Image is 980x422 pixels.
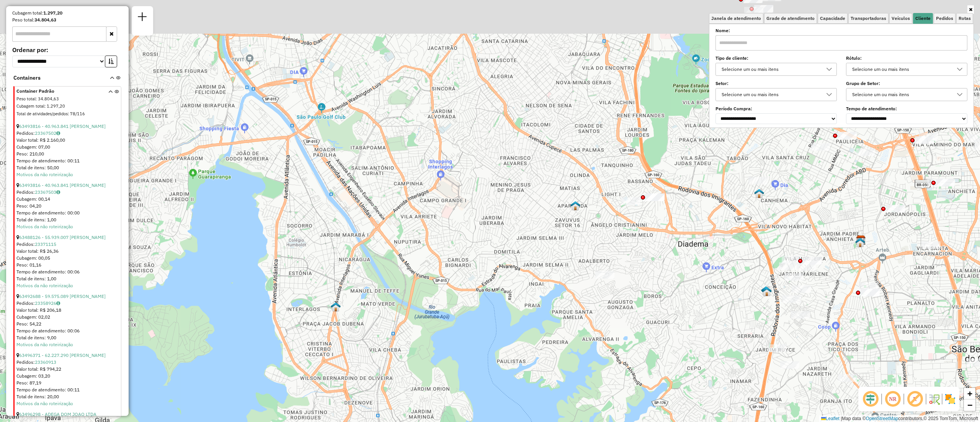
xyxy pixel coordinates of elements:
[921,241,941,249] div: Atividade não roteirizada - JOSE AILTON
[803,257,822,265] div: Atividade não roteirizada - 40.963.841 YAM BARBOSA GONCALVES
[35,130,60,136] a: 23367502
[849,88,952,101] div: Selecione um ou mais itens
[19,123,106,129] a: 63493816 - 40.963.841 [PERSON_NAME]
[819,415,980,422] div: Map data © contributors,© 2025 TomTom, Microsoft
[16,342,73,347] a: Motivos da não roteirização
[766,16,815,21] span: Grade de atendimento
[855,237,865,247] img: FAD CDD Diadema
[16,144,120,150] div: Cubagem: 07,00
[12,16,122,23] div: Peso total:
[16,321,120,327] div: Peso: 54,22
[944,393,956,405] img: Exibir/Ocultar setores
[56,190,60,195] i: Observações
[34,17,56,23] strong: 34.804,63
[782,295,801,303] div: Atividade não roteirizada - LEUZENI RIBEIRO DAS NEVES NEVES
[12,45,122,54] label: Ordenar por:
[56,131,60,136] i: Observações
[866,416,898,421] a: OpenStreetMap
[859,283,878,290] div: Atividade não roteirizada - BAR E LANCHES CAICAR
[16,283,73,288] a: Motivos da não roteirização
[906,390,924,408] span: Exibir rótulo
[780,361,799,369] div: Atividade não roteirizada - MISLENE GOMES DIAS DA SILVA 36556452874
[105,56,117,67] button: Ordem crescente
[16,241,120,248] div: Pedidos:
[19,293,106,299] a: 63492688 - 59.575.089 [PERSON_NAME]
[711,16,761,21] span: Janela de atendimento
[56,301,60,306] i: Observações
[754,188,764,198] img: DS Teste
[16,164,120,171] div: Total de itens: 50,00
[841,416,842,421] span: |
[70,111,85,116] span: 78/116
[16,103,44,109] span: Cubagem total
[715,105,837,112] label: Período Compra:
[16,268,120,275] div: Tempo de atendimento: 00:06
[16,314,120,321] div: Cubagem: 02,02
[967,400,972,410] span: −
[16,379,120,386] div: Peso: 87,19
[964,388,975,399] a: Zoom in
[12,10,122,16] div: Cubagem total:
[16,96,36,101] span: Peso total
[38,96,59,101] span: 34.804,63
[16,334,120,341] div: Total de itens: 9,00
[851,16,886,21] span: Transportadoras
[820,16,845,21] span: Capacidade
[135,9,150,26] a: Nova sessão e pesquisa
[748,177,768,185] div: Atividade não roteirizada - ADEGA DOM JOAO LTDA
[967,389,972,398] span: +
[16,307,120,314] div: Valor total: R$ 206,18
[16,386,120,393] div: Tempo de atendimento: 00:11
[16,262,120,268] div: Peso: 01,16
[16,300,120,307] div: Pedidos:
[861,390,880,408] span: Ocultar deslocamento
[16,255,120,262] div: Cubagem: 00,05
[595,271,614,279] div: Atividade não roteirizada - HELENO SANTOS DO NAS
[915,136,934,144] div: Atividade não roteirizada - BUFFET CAMINHO DO MA
[16,137,120,144] div: Valor total: R$ 2.160,00
[936,16,953,21] span: Pedidos
[936,179,955,186] div: Atividade não roteirizada - TANIGUTI e SHINKAWA
[959,16,971,21] span: Rotas
[16,401,73,406] a: Motivos da não roteirização
[16,130,120,137] div: Pedidos:
[715,27,967,34] label: Nome:
[16,111,68,116] span: Total de atividades/pedidos
[16,209,120,216] div: Tempo de atendimento: 00:00
[13,74,100,82] span: Containers
[715,55,837,62] label: Tipo de cliente:
[16,275,120,282] div: Total de itens: 1,00
[719,63,822,75] div: Selecione um ou mais itens
[16,172,73,177] a: Motivos da não roteirização
[16,189,120,196] div: Pedidos:
[846,80,967,87] label: Grupo de Setor:
[16,224,73,229] a: Motivos da não roteirização
[856,235,866,245] img: CDD Diadema
[331,302,341,312] img: Sala remota - Interlagos
[16,196,120,203] div: Cubagem: 00,14
[884,390,902,408] span: Ocultar NR
[886,205,905,213] div: Atividade não roteirizada - AVICOLA E MERCEARIA
[792,285,811,293] div: Atividade não roteirizada - JOSE SANTOS DE JESUS
[861,289,880,296] div: Atividade não roteirizada - TBL BAR E LANCHES EI
[19,411,96,417] a: 63496298 - ADEGA DOM JOAO LTDA
[16,366,120,373] div: Valor total: R$ 794,22
[19,234,106,240] a: 63488126 - 55.939.007 [PERSON_NAME]
[791,311,810,319] div: Atividade não roteirizada - JOaO DA SILVA TEODOR
[719,88,822,101] div: Selecione um ou mais itens
[964,399,975,411] a: Zoom out
[838,374,857,382] div: Atividade não roteirizada - JOÃO SANTOS SILVA
[570,201,580,211] img: Warecloud Cidade Ademar
[779,262,798,270] div: Atividade não roteirizada - JOSE
[811,143,830,151] div: Atividade não roteirizada - MAX CAMARO MINIMERCA
[16,359,120,366] div: Pedidos:
[821,416,840,421] a: Leaflet
[784,273,804,281] div: Atividade não roteirizada - BAR DO ROLA
[892,16,910,21] span: Veículos
[645,193,665,201] div: Atividade não roteirizada - CAPITAO COMERCIO DE BEBIDAS E PRODUTOS A
[19,182,106,188] a: 63493816 - 40.963.841 [PERSON_NAME]
[849,63,952,75] div: Selecione um ou mais itens
[36,96,37,101] span: :
[762,286,772,296] img: 605 UDC Light Americanopolis
[768,344,787,352] div: Atividade não roteirizada - NILDA SOARES DA SILV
